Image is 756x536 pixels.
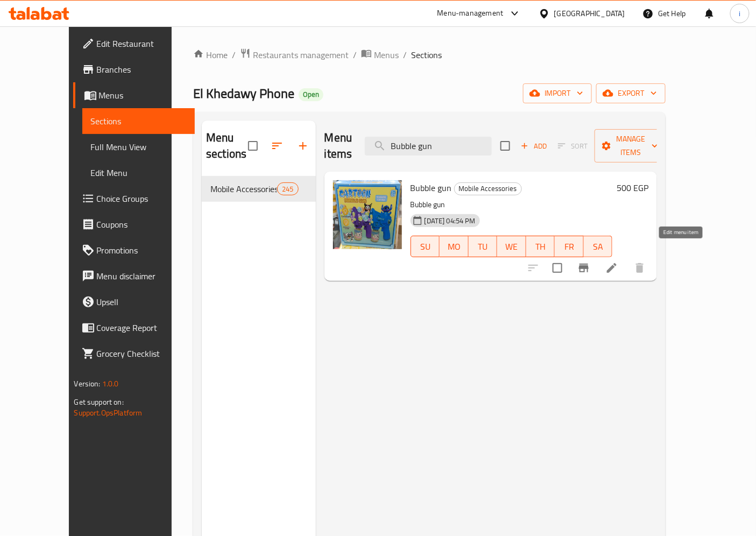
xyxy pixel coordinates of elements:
button: TU [469,236,498,257]
span: export [605,87,657,100]
a: Grocery Checklist [73,341,195,366]
a: Coverage Report [73,315,195,341]
span: Coupons [97,218,187,231]
span: Select section first [551,138,595,154]
span: Grocery Checklist [97,347,187,360]
span: Mobile Accessories [455,182,521,195]
a: Choice Groups [73,186,195,211]
li: / [232,48,236,61]
span: Choice Groups [97,192,187,205]
span: Add [519,140,548,152]
button: WE [497,236,526,257]
span: Select all sections [242,135,264,157]
div: Menu-management [437,7,504,20]
a: Edit Restaurant [73,31,195,57]
div: Open [299,88,323,101]
span: Menus [374,48,399,61]
a: Restaurants management [240,48,349,62]
span: Bubble gun [411,180,452,196]
div: [GEOGRAPHIC_DATA] [554,8,625,19]
span: SU [415,239,435,255]
a: Menus [73,82,195,108]
a: Upsell [73,289,195,315]
span: Menus [99,89,187,102]
span: WE [501,239,522,255]
input: search [365,137,492,156]
p: Bubble gun [411,198,613,211]
a: Home [193,48,228,61]
span: Upsell [97,295,187,308]
a: Coupons [73,211,195,237]
span: 245 [278,184,298,194]
a: Menus [361,48,399,62]
span: Sort sections [264,133,290,159]
span: Full Menu View [91,140,187,153]
span: i [739,8,740,19]
a: Edit Menu [82,160,195,186]
nav: breadcrumb [193,48,666,62]
button: Add [517,138,551,154]
button: delete [627,255,653,281]
a: Menu disclaimer [73,263,195,289]
a: Promotions [73,237,195,263]
li: / [403,48,407,61]
span: 1.0.0 [102,377,119,391]
h6: 500 EGP [617,180,648,195]
button: Add section [290,133,316,159]
span: [DATE] 04:54 PM [420,216,480,226]
span: Mobile Accessories [210,182,277,195]
div: Mobile Accessories [454,182,522,195]
a: Full Menu View [82,134,195,160]
span: TU [473,239,493,255]
button: TH [526,236,555,257]
span: import [532,87,583,100]
button: Manage items [595,129,667,163]
span: Coverage Report [97,321,187,334]
button: export [596,83,666,103]
span: Edit Menu [91,166,187,179]
span: Sections [411,48,442,61]
span: Edit Restaurant [97,37,187,50]
span: Select to update [546,257,569,279]
span: Sections [91,115,187,128]
button: SA [584,236,613,257]
a: Branches [73,57,195,82]
li: / [353,48,357,61]
span: SA [588,239,609,255]
span: Select section [494,135,517,157]
nav: Menu sections [202,172,316,206]
h2: Menu sections [206,130,248,162]
button: import [523,83,592,103]
span: Version: [74,377,101,391]
span: Add item [517,138,551,154]
button: MO [440,236,469,257]
button: SU [411,236,440,257]
span: Restaurants management [253,48,349,61]
button: FR [555,236,584,257]
span: TH [531,239,551,255]
span: El Khedawy Phone [193,81,294,105]
img: Bubble gun [333,180,402,249]
a: Sections [82,108,195,134]
span: Open [299,90,323,99]
span: Promotions [97,244,187,257]
h2: Menu items [324,130,352,162]
a: Support.OpsPlatform [74,406,143,420]
div: items [277,182,298,195]
span: FR [559,239,580,255]
span: Manage items [603,132,658,159]
span: Branches [97,63,187,76]
span: Get support on: [74,395,124,409]
span: Menu disclaimer [97,270,187,283]
span: MO [444,239,464,255]
button: Branch-specific-item [571,255,597,281]
div: Mobile Accessories245 [202,176,316,202]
